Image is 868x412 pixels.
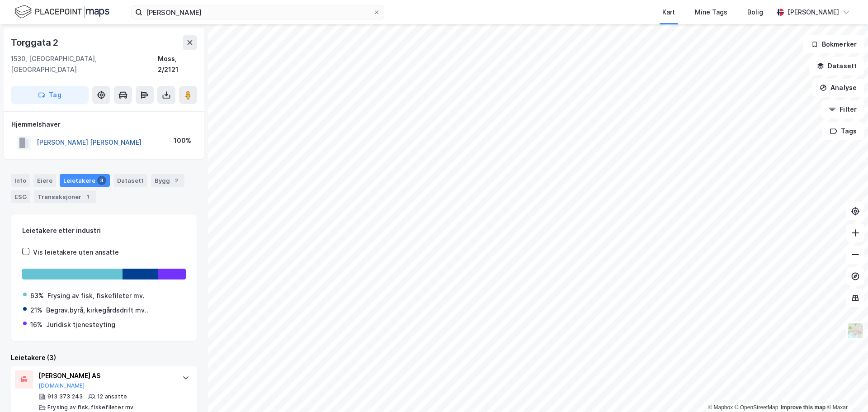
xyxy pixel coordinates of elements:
[823,369,868,412] div: Kontrollprogram for chat
[788,7,839,18] div: [PERSON_NAME]
[809,57,864,75] button: Datasett
[33,247,119,258] div: Vis leietakere uten ansatte
[695,7,727,18] div: Mine Tags
[158,53,197,75] div: Moss, 2/2121
[735,404,778,411] a: OpenStreetMap
[83,192,92,201] div: 1
[47,404,135,411] div: Frysing av fisk, fiskefileter mv.
[38,382,85,389] button: [DOMAIN_NAME]
[812,79,864,97] button: Analyse
[11,86,89,104] button: Tag
[46,305,148,316] div: Begrav.byrå, kirkegårdsdrift mv..
[847,322,864,339] img: Z
[30,319,42,330] div: 16%
[822,122,864,140] button: Tags
[46,319,115,330] div: Juridisk tjenesteyting
[47,290,145,301] div: Frysing av fisk, fiskefileter mv.
[151,174,184,187] div: Bygg
[11,174,30,187] div: Info
[47,393,83,400] div: 913 373 243
[14,4,109,20] img: logo.f888ab2527a4732fd821a326f86c7f29.svg
[97,393,127,400] div: 12 ansatte
[11,53,158,75] div: 1530, [GEOGRAPHIC_DATA], [GEOGRAPHIC_DATA]
[97,176,106,185] div: 3
[11,352,197,363] div: Leietakere (3)
[22,225,186,236] div: Leietakere etter industri
[823,369,868,412] iframe: Chat Widget
[38,370,173,381] div: [PERSON_NAME] AS
[747,7,763,18] div: Bolig
[662,7,675,18] div: Kart
[34,190,96,203] div: Transaksjoner
[11,35,60,50] div: Torggata 2
[33,174,56,187] div: Eiere
[174,135,191,146] div: 100%
[113,174,147,187] div: Datasett
[30,290,44,301] div: 63%
[11,119,197,130] div: Hjemmelshaver
[781,404,826,411] a: Improve this map
[803,35,864,53] button: Bokmerker
[30,305,42,316] div: 21%
[11,190,30,203] div: ESG
[172,176,181,185] div: 2
[60,174,110,187] div: Leietakere
[821,100,864,118] button: Filter
[142,5,373,19] input: Søk på adresse, matrikkel, gårdeiere, leietakere eller personer
[708,404,733,411] a: Mapbox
